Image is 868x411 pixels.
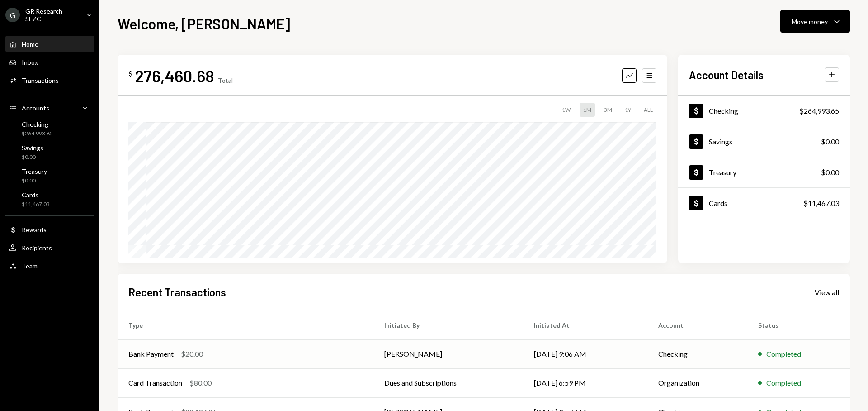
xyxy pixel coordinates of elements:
[22,201,50,208] div: $11,467.03
[523,339,647,368] td: [DATE] 9:06 AM
[373,368,523,397] td: Dues and Subscriptions
[766,349,801,359] div: Completed
[118,14,290,33] h1: Welcome, [PERSON_NAME]
[128,378,182,388] div: Card Transaction
[678,157,850,187] a: Treasury$0.00
[5,188,94,210] a: Cards$11,467.03
[678,96,850,126] a: Checking$264,993.65
[5,141,94,163] a: Savings$0.00
[678,188,850,218] a: Cards$11,467.03
[799,105,839,116] div: $264,993.65
[128,285,226,300] h2: Recent Transactions
[5,221,94,238] a: Rewards
[747,311,850,339] th: Status
[647,368,747,397] td: Organization
[22,226,47,234] div: Rewards
[821,167,839,178] div: $0.00
[5,54,94,70] a: Inbox
[5,239,94,256] a: Recipients
[5,8,20,22] div: G
[22,244,52,252] div: Recipients
[5,165,94,186] a: Treasury$0.00
[709,137,732,146] div: Savings
[128,349,174,359] div: Bank Payment
[22,104,49,112] div: Accounts
[189,378,212,388] div: $80.00
[647,311,747,339] th: Account
[780,10,850,33] button: Move money
[5,72,94,88] a: Transactions
[709,106,738,115] div: Checking
[22,177,47,185] div: $0.00
[815,288,839,297] div: View all
[678,126,850,157] a: Savings$0.00
[803,198,839,209] div: $11,467.03
[22,153,43,161] div: $0.00
[25,7,79,23] div: GR Research SEZC
[523,311,647,339] th: Initiated At
[580,103,595,117] div: 1M
[600,103,616,117] div: 3M
[128,69,133,78] div: $
[709,168,736,177] div: Treasury
[792,17,828,26] div: Move money
[135,66,214,86] div: 276,460.68
[22,191,50,199] div: Cards
[523,368,647,397] td: [DATE] 6:59 PM
[689,67,764,82] h2: Account Details
[218,76,233,84] div: Total
[821,136,839,147] div: $0.00
[640,103,656,117] div: ALL
[5,100,94,116] a: Accounts
[766,378,801,388] div: Completed
[22,120,53,128] div: Checking
[647,339,747,368] td: Checking
[22,144,43,152] div: Savings
[5,118,94,139] a: Checking$264,993.65
[815,287,839,297] a: View all
[709,199,727,207] div: Cards
[22,58,38,66] div: Inbox
[621,103,635,117] div: 1Y
[5,258,94,274] a: Team
[558,103,574,117] div: 1W
[5,36,94,52] a: Home
[22,167,47,175] div: Treasury
[22,76,59,84] div: Transactions
[118,311,373,339] th: Type
[22,130,53,138] div: $264,993.65
[373,311,523,339] th: Initiated By
[373,339,523,368] td: [PERSON_NAME]
[181,349,203,359] div: $20.00
[22,40,38,48] div: Home
[22,262,38,270] div: Team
